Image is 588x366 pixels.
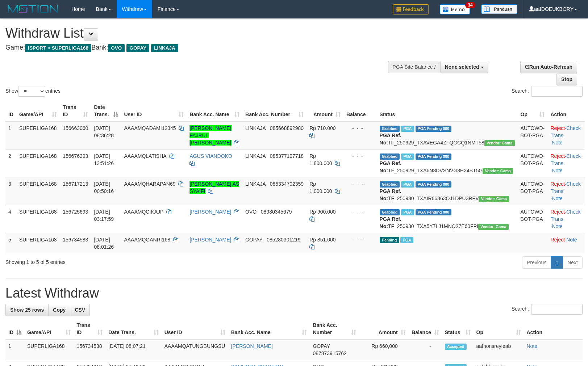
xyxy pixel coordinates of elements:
[63,237,88,243] span: 156734583
[524,319,583,339] th: Action
[187,101,242,121] th: Bank Acc. Name: activate to sort column ascending
[478,224,509,230] span: Vendor URL: https://trx31.1velocity.biz
[5,44,385,51] h4: Game: Bank:
[5,121,16,150] td: 1
[189,153,232,159] a: AGUS VIANDOKO
[465,2,475,8] span: 34
[388,61,440,73] div: PGA Site Balance /
[5,86,61,97] label: Show entries
[550,125,580,138] a: Check Trans
[346,236,374,243] div: - - -
[518,205,548,233] td: AUTOWD-BOT-PGA
[563,256,583,269] a: Next
[518,101,548,121] th: Op: activate to sort column ascending
[550,209,565,215] a: Reject
[527,343,538,349] a: Note
[94,125,114,138] span: [DATE] 08:36:28
[512,86,583,97] label: Search:
[380,237,399,243] span: Pending
[380,153,400,160] span: Grabbed
[24,319,74,339] th: Game/API: activate to sort column ascending
[547,101,585,121] th: Action
[309,125,335,131] span: Rp 710.000
[16,177,60,205] td: SUPERLIGA168
[518,121,548,150] td: AUTOWD-BOT-PGA
[380,160,401,173] b: PGA Ref. No:
[520,61,577,73] a: Run Auto-Refresh
[75,307,85,313] span: CSV
[309,209,335,215] span: Rp 900.000
[309,237,335,243] span: Rp 851.000
[231,343,273,349] a: [PERSON_NAME]
[5,101,16,121] th: ID
[16,205,60,233] td: SUPERLIGA168
[359,319,409,339] th: Amount: activate to sort column ascending
[566,237,577,243] a: Note
[313,343,330,349] span: GOPAY
[53,307,66,313] span: Copy
[550,181,580,194] a: Check Trans
[380,126,400,132] span: Grabbed
[5,149,16,177] td: 2
[5,205,16,233] td: 4
[401,126,414,132] span: Marked by aafchhiseyha
[94,209,114,222] span: [DATE] 03:17:59
[380,188,401,201] b: PGA Ref. No:
[377,205,518,233] td: TF_250930_TXA5Y7LJ1MNQ27E60FPI
[400,237,413,243] span: Marked by aafnonsreyleab
[63,181,88,187] span: 156717213
[124,237,170,243] span: AAAAMQGANRI168
[74,339,105,360] td: 156734538
[380,181,400,188] span: Grabbed
[63,153,88,159] span: 156676293
[94,181,114,194] span: [DATE] 00:50:16
[245,237,262,243] span: GOPAY
[547,233,585,253] td: ·
[16,149,60,177] td: SUPERLIGA168
[377,149,518,177] td: TF_250929_TXA6N8DVSNVG8H24ST5G
[121,101,187,121] th: User ID: activate to sort column ascending
[409,319,442,339] th: Balance: activate to sort column ascending
[440,4,470,14] img: Button%20Memo.svg
[550,209,580,222] a: Check Trans
[552,195,563,201] a: Note
[409,339,442,360] td: -
[189,237,231,243] a: [PERSON_NAME]
[550,153,580,166] a: Check Trans
[512,304,583,315] label: Search:
[124,153,166,159] span: AAAAMQLATISHA
[309,181,332,194] span: Rp 1.000.000
[74,319,105,339] th: Trans ID: activate to sort column ascending
[479,196,509,202] span: Vendor URL: https://trx31.1velocity.biz
[162,319,228,339] th: User ID: activate to sort column ascending
[556,73,577,85] a: Stop
[10,307,44,313] span: Show 25 rows
[401,153,414,160] span: Marked by aafsoycanthlai
[5,177,16,205] td: 3
[550,181,565,187] a: Reject
[105,339,161,360] td: [DATE] 08:07:21
[474,319,524,339] th: Op: activate to sort column ascending
[245,209,257,215] span: OVO
[151,44,178,52] span: LINKAJA
[377,121,518,150] td: TF_250929_TXAVEGA4ZFQGCQ1NMT58
[16,233,60,253] td: SUPERLIGA168
[531,304,583,315] input: Search:
[518,149,548,177] td: AUTOWD-BOT-PGA
[70,304,90,316] a: CSV
[481,4,517,14] img: panduan.png
[63,209,88,215] span: 156725693
[343,101,377,121] th: Balance
[550,237,565,243] a: Reject
[547,121,585,150] td: · ·
[474,339,524,360] td: aafnonsreyleab
[124,181,175,187] span: AAAAMQHARAPAN69
[105,319,161,339] th: Date Trans.: activate to sort column ascending
[189,181,239,194] a: [PERSON_NAME] AS SYAIFI
[550,153,565,159] a: Reject
[270,181,304,187] span: Copy 085334702359 to clipboard
[5,26,385,41] h1: Withdraw List
[5,304,49,316] a: Show 25 rows
[63,125,88,131] span: 156663060
[5,319,24,339] th: ID: activate to sort column descending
